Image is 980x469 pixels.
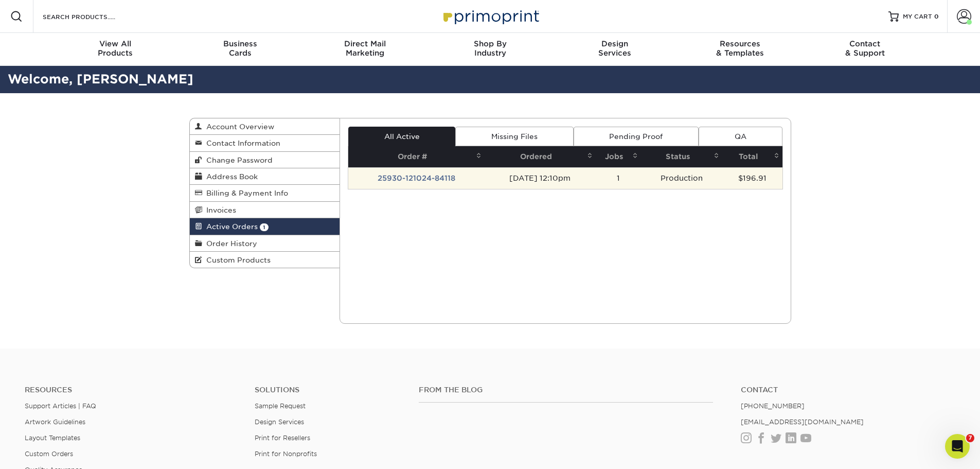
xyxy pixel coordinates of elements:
a: Address Book [190,168,340,185]
span: Business [177,39,302,48]
span: Shop By [427,39,553,48]
a: Contact [741,386,955,394]
td: 1 [596,167,641,189]
a: Billing & Payment Info [190,185,340,201]
a: Account Overview [190,118,340,135]
span: Direct Mail [302,39,427,48]
a: Artwork Guidelines [25,418,85,426]
a: Order History [190,235,340,252]
th: Jobs [596,146,641,167]
span: Design [553,39,678,48]
a: [PHONE_NUMBER] [741,402,805,410]
td: Production [641,167,722,189]
td: $196.91 [722,167,782,189]
a: Shop ByIndustry [427,33,553,66]
a: BusinessCards [177,33,302,66]
a: Pending Proof [574,127,699,146]
a: QA [699,127,782,146]
a: Active Orders 1 [190,218,340,235]
a: DesignServices [553,33,678,66]
span: Account Overview [202,123,274,131]
a: Contact& Support [803,33,928,66]
span: Billing & Payment Info [202,189,288,197]
span: Contact [803,39,928,48]
a: Support Articles | FAQ [25,402,96,410]
span: 7 [966,434,974,442]
span: Custom Products [202,256,271,264]
span: Contact Information [202,139,280,147]
a: Change Password [190,152,340,168]
a: Contact Information [190,135,340,151]
span: Order History [202,239,257,248]
span: Resources [678,39,803,48]
a: Design Services [255,418,304,426]
a: Resources& Templates [678,33,803,66]
iframe: Intercom live chat [945,434,970,459]
td: 25930-121024-84118 [348,167,485,189]
a: Custom Products [190,252,340,268]
span: MY CART [903,12,932,21]
a: [EMAIL_ADDRESS][DOMAIN_NAME] [741,418,864,426]
div: Services [553,39,678,58]
span: View All [53,39,178,48]
span: Change Password [202,156,273,164]
th: Ordered [485,146,596,167]
div: Cards [177,39,302,58]
th: Total [722,146,782,167]
h4: Solutions [255,386,403,394]
h4: From the Blog [419,386,713,394]
h4: Resources [25,386,239,394]
div: & Templates [678,39,803,58]
input: SEARCH PRODUCTS..... [42,10,142,23]
a: Missing Files [455,127,573,146]
a: All Active [348,127,455,146]
a: Direct MailMarketing [302,33,427,66]
a: Sample Request [255,402,306,410]
span: Address Book [202,172,258,181]
th: Status [641,146,722,167]
div: Industry [427,39,553,58]
span: 1 [260,223,269,231]
span: 0 [934,13,939,20]
span: Invoices [202,206,236,214]
a: Invoices [190,202,340,218]
td: [DATE] 12:10pm [485,167,596,189]
th: Order # [348,146,485,167]
span: Active Orders [202,222,258,231]
img: Primoprint [439,5,542,27]
a: View AllProducts [53,33,178,66]
div: Products [53,39,178,58]
div: & Support [803,39,928,58]
div: Marketing [302,39,427,58]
